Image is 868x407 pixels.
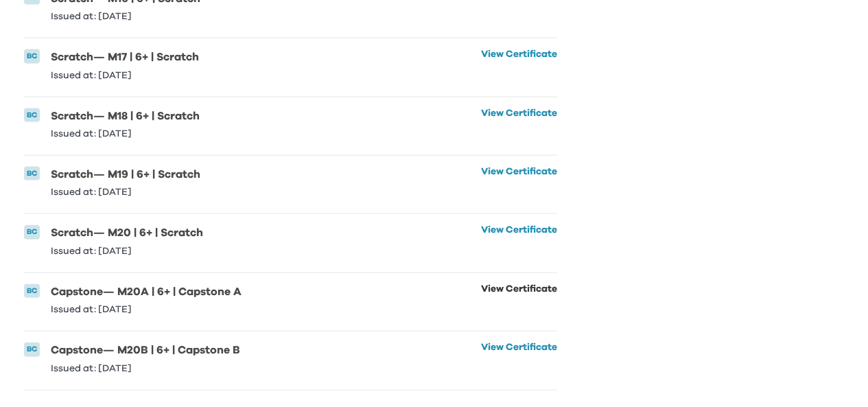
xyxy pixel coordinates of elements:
[51,305,242,314] p: Issued at: [DATE]
[27,344,37,356] p: BC
[51,71,199,80] p: Issued at: [DATE]
[51,364,240,373] p: Issued at: [DATE]
[27,286,37,297] p: BC
[51,49,199,65] h6: Scratch — M17 | 6+ | Scratch
[481,49,557,80] a: View Certificate
[481,342,557,373] a: View Certificate
[27,110,37,121] p: BC
[51,12,200,21] p: Issued at: [DATE]
[481,284,557,314] a: View Certificate
[481,167,557,197] a: View Certificate
[27,226,37,238] p: BC
[51,167,200,182] h6: Scratch — M19 | 6+ | Scratch
[51,284,242,299] h6: Capstone — M20A | 6+ | Capstone A
[51,225,203,240] h6: Scratch — M20 | 6+ | Scratch
[51,187,200,197] p: Issued at: [DATE]
[27,168,37,180] p: BC
[51,342,240,358] h6: Capstone — M20B | 6+ | Capstone B
[51,108,200,124] h6: Scratch — M18 | 6+ | Scratch
[51,246,203,256] p: Issued at: [DATE]
[481,108,557,139] a: View Certificate
[481,225,557,255] a: View Certificate
[51,129,200,139] p: Issued at: [DATE]
[27,51,37,62] p: BC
